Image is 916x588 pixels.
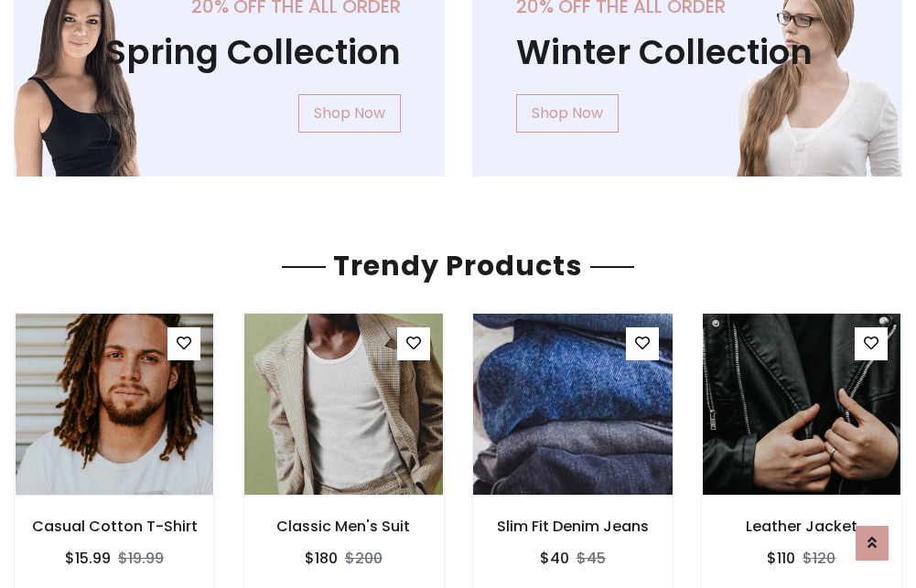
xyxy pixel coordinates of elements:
h6: $180 [305,550,338,567]
h6: $15.99 [65,550,111,567]
h1: Winter Collection [516,32,859,72]
del: $200 [345,548,383,569]
span: Trendy Products [326,246,590,285]
h6: Casual Cotton T-Shirt [15,518,214,535]
a: Shop Now [516,94,619,133]
h6: Leather Jacket [702,518,901,535]
h1: Spring Collection [58,32,401,72]
del: $120 [803,548,835,569]
del: $45 [577,548,606,569]
h6: Slim Fit Denim Jeans [473,518,673,535]
del: $19.99 [118,548,164,569]
h6: $40 [540,550,569,567]
h6: Classic Men's Suit [243,518,443,535]
a: Shop Now [298,94,401,133]
h6: $110 [767,550,795,567]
